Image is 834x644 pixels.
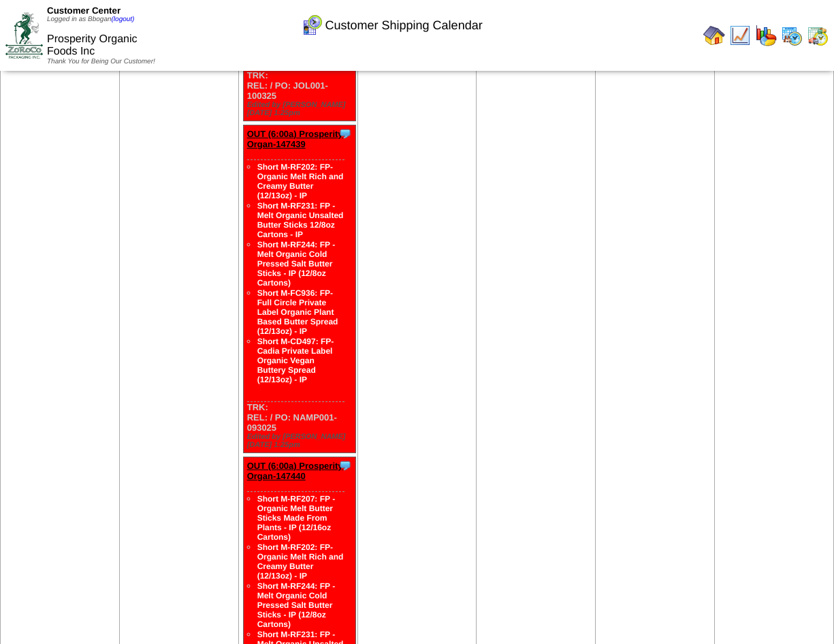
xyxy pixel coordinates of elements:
[247,461,343,481] a: OUT (6:00a) Prosperity Organ-147440
[247,101,355,117] div: Edited by [PERSON_NAME] [DATE] 1:25pm
[257,581,335,629] a: Short M-RF244: FP - Melt Organic Cold Pressed Salt Butter Sticks - IP (12/8oz Cartons)
[301,14,323,36] img: calendarcustomer.gif
[243,125,355,453] div: TRK: REL: / PO: NAMP001-093025
[5,12,43,58] img: ZoRoCo_Logo(Green%26Foil)%20jpg.webp
[257,337,334,384] a: Short M-CD497: FP- Cadia Private Label Organic Vegan Buttery Spread (12/13oz) - IP
[47,33,138,57] span: Prosperity Organic Foods Inc
[703,25,725,46] img: home.gif
[338,459,352,472] img: Tooltip
[257,240,335,288] a: Short M-RF244: FP - Melt Organic Cold Pressed Salt Butter Sticks - IP (12/8oz Cartons)
[247,129,343,149] a: OUT (6:00a) Prosperity Organ-147439
[257,288,338,336] a: Short M-FC936: FP- Full Circle Private Label Organic Plant Based Butter Spread (12/13oz) - IP
[247,433,355,449] div: Edited by [PERSON_NAME] [DATE] 1:25pm
[257,162,344,200] a: Short M-RF202: FP-Organic Melt Rich and Creamy Butter (12/13oz) - IP
[781,25,803,46] img: calendarprod.gif
[338,127,352,140] img: Tooltip
[257,494,335,542] a: Short M-RF207: FP - Organic Melt Butter Sticks Made From Plants - IP (12/16oz Cartons)
[325,18,483,33] span: Customer Shipping Calendar
[112,16,135,23] a: (logout)
[257,542,344,581] a: Short M-RF202: FP-Organic Melt Rich and Creamy Butter (12/13oz) - IP
[807,25,829,46] img: calendarinout.gif
[47,5,121,16] span: Customer Center
[755,25,777,46] img: graph.gif
[729,25,751,46] img: line_graph.gif
[47,16,134,23] span: Logged in as Bbogan
[257,201,344,239] a: Short M-RF231: FP - Melt Organic Unsalted Butter Sticks 12/8oz Cartons - IP
[47,58,155,65] span: Thank You for Being Our Customer!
